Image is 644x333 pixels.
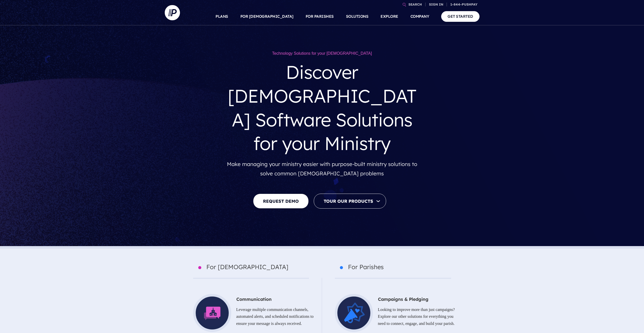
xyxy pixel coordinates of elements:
h5: Campaigns & Pledging [330,294,456,304]
p: For Parishes [335,262,451,279]
p: Make managing your ministry easier with purpose-built ministry solutions to solve common [DEMOGRA... [227,159,417,178]
p: For [DEMOGRAPHIC_DATA] [193,262,309,279]
h3: Discover [DEMOGRAPHIC_DATA] Software Solutions for your Ministry [227,56,417,159]
a: COMPANY [410,8,429,25]
button: Tour Our Products [314,194,386,209]
a: FOR [DEMOGRAPHIC_DATA] [240,8,293,25]
a: GET STARTED [441,11,480,22]
a: EXPLORE [381,8,398,25]
h5: Communication [188,294,314,304]
p: Looking to improve more than just campaigns? Explore our other solutions for everything you need ... [330,304,456,329]
a: REQUEST DEMO [253,194,309,209]
a: FOR PARISHES [306,8,334,25]
a: SOLUTIONS [346,8,369,25]
h1: Technology Solutions for your [DEMOGRAPHIC_DATA] [227,51,417,56]
a: PLANS [216,8,228,25]
p: Leverage multiple communication channels, automated alerts, and scheduled notifications to ensure... [188,304,314,329]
